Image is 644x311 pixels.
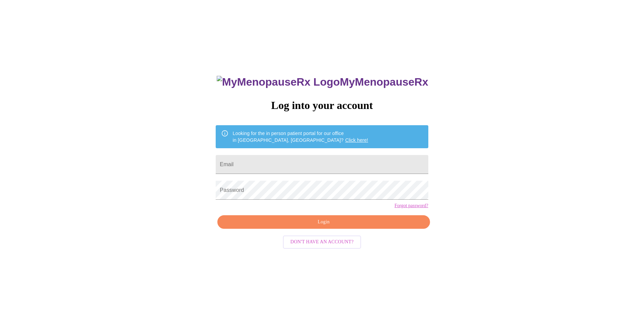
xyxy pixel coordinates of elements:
[290,238,354,246] span: Don't have an account?
[217,215,430,229] button: Login
[225,218,422,226] span: Login
[217,76,340,88] img: MyMenopauseRx Logo
[281,239,363,244] a: Don't have an account?
[283,236,361,249] button: Don't have an account?
[217,76,428,88] h3: MyMenopauseRx
[345,137,368,143] a: Click here!
[216,99,428,112] h3: Log into your account
[395,203,428,208] a: Forgot password?
[233,127,368,146] div: Looking for the in person patient portal for our office in [GEOGRAPHIC_DATA], [GEOGRAPHIC_DATA]?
